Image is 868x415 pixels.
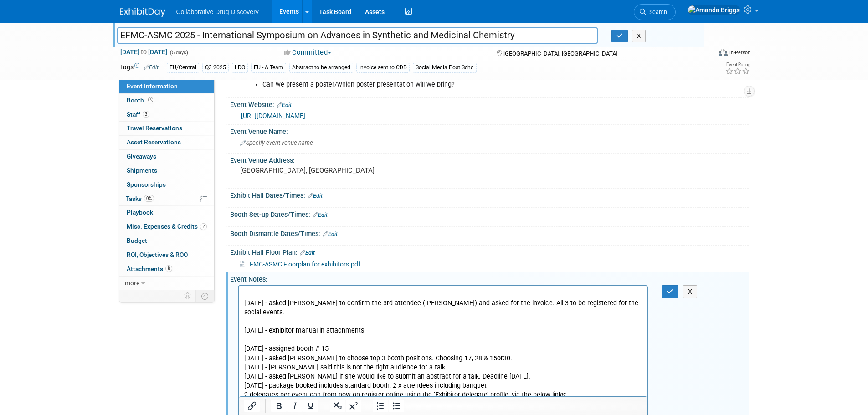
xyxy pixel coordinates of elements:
[244,400,260,412] button: Insert/edit link
[230,246,749,257] div: Exhibit Hall Floor Plan:
[127,124,182,132] span: Travel Reservations
[300,250,315,256] a: Edit
[24,196,404,205] li: RICT:
[356,63,410,72] div: Invoice sent to CDD
[389,400,404,412] button: Bullet list
[127,138,181,146] span: Asset Reservations
[119,122,214,135] a: Travel Reservations
[62,141,128,149] a: [URL][DOMAIN_NAME]
[119,94,214,108] a: Booth
[119,164,214,178] a: Shipments
[230,98,749,110] div: Event Website:
[287,400,303,412] button: Italic
[683,285,698,298] button: X
[24,177,404,186] li: MedChem Frontiers:
[167,63,199,72] div: EU/Central
[725,62,750,67] div: Event Rating
[230,272,749,284] div: Event Notes:
[120,48,168,56] span: [DATE] [DATE]
[119,178,214,192] a: Sponsorships
[308,193,323,199] a: Edit
[83,178,149,185] a: [URL][DOMAIN_NAME]
[127,153,156,160] span: Giveaways
[165,265,172,272] span: 8
[313,212,328,218] a: Edit
[62,205,128,213] a: [URL][DOMAIN_NAME]
[289,63,353,72] div: Abstract to be arranged
[330,400,345,412] button: Subscript
[119,136,214,149] a: Asset Reservations
[119,108,214,122] a: Staff3
[120,62,159,73] td: Tags
[119,80,214,93] a: Event Information
[144,195,154,202] span: 0%
[373,400,388,412] button: Numbered list
[127,82,178,90] span: Event Information
[119,234,214,248] a: Budget
[281,48,335,57] button: Committed
[127,265,172,272] span: Attachments
[240,166,436,174] pre: [GEOGRAPHIC_DATA], [GEOGRAPHIC_DATA]
[729,49,750,56] div: In-Person
[119,220,214,234] a: Misc. Expenses & Credits2
[24,187,404,196] li: Novalix Conference:
[169,50,188,56] span: (5 days)
[240,139,313,146] span: Specify event venue name
[119,192,214,206] a: Tasks0%
[126,195,154,202] span: Tasks
[232,63,248,72] div: LDO
[119,206,214,220] a: Playbook
[24,132,404,141] li: RICT: registration to open in January
[195,290,214,302] td: Toggle Event Tabs
[241,112,305,119] a: [URL][DOMAIN_NAME]
[180,290,196,302] td: Personalize Event Tab Strip
[230,189,749,200] div: Exhibit Hall Dates/Times:
[5,278,91,286] b: Ask about oral presentation?
[202,63,229,72] div: Q3 2025
[230,125,749,136] div: Event Venue Name:
[119,150,214,164] a: Giveaways
[127,209,153,216] span: Playbook
[246,261,360,268] span: EFMC-ASMC Floorplan for exhibitors.pdf
[646,9,667,15] span: Search
[139,48,148,56] span: to
[230,227,749,239] div: Booth Dismantle Dates/Times:
[127,181,166,188] span: Sponsorships
[143,111,149,118] span: 3
[271,400,287,412] button: Bold
[127,111,149,118] span: Staff
[719,49,728,56] img: Format-Inperson.png
[119,277,214,290] a: more
[688,5,740,15] img: Amanda Briggs
[82,123,147,131] a: [URL][DOMAIN_NAME]
[119,262,214,276] a: Attachments8
[144,64,159,71] a: Edit
[24,113,404,123] li: MedChem Frontiers:
[634,4,676,20] a: Search
[127,167,157,174] span: Shipments
[277,102,292,108] a: Edit
[346,400,361,412] button: Superscript
[127,237,147,244] span: Budget
[323,231,338,237] a: Edit
[258,68,264,76] b: or
[5,269,64,277] b: 2 x posters here too
[240,261,360,268] a: EFMC-ASMC Floorplan for exhibitors.pdf
[125,279,139,287] span: more
[83,114,149,122] a: [URL][DOMAIN_NAME]
[24,123,404,132] li: Novalix Conference:
[200,223,207,230] span: 2
[303,400,318,412] button: Underline
[413,63,477,72] div: Social Media Post Schd
[24,205,404,214] li: EFMC-ASMC:
[119,248,214,262] a: ROI, Objectives & ROO
[127,97,155,104] span: Booth
[146,97,155,103] span: Booth not reserved yet
[503,50,617,57] span: [GEOGRAPHIC_DATA], [GEOGRAPHIC_DATA]
[127,223,207,230] span: Misc. Expenses & Credits
[24,141,404,150] li: EFMC-ASMC:
[176,8,259,15] span: Collaborative Drug Discovery
[127,251,188,258] span: ROI, Objectives & ROO
[82,187,147,195] a: [URL][DOMAIN_NAME]
[230,208,749,220] div: Booth Set-up Dates/Times:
